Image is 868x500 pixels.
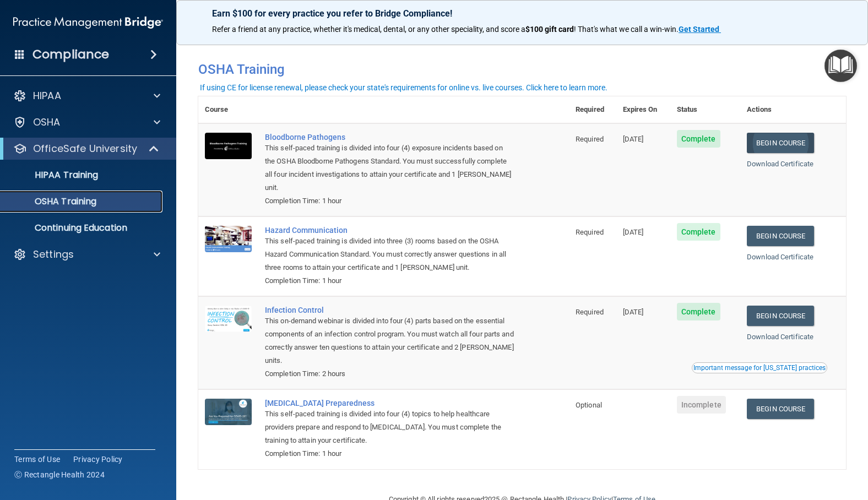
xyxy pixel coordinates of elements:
[576,228,604,236] span: Required
[32,47,109,62] h4: Compliance
[13,142,160,155] a: OfficeSafe University
[265,226,514,235] a: Hazard Communication
[33,142,137,155] p: OfficeSafe University
[198,82,609,93] button: If using CE for license renewal, please check your state's requirements for online vs. live cours...
[265,274,514,287] div: Completion Time: 1 hour
[265,447,514,460] div: Completion Time: 1 hour
[623,135,644,143] span: [DATE]
[525,25,574,34] strong: $100 gift card
[265,306,514,314] a: Infection Control
[677,303,720,320] span: Complete
[576,401,602,409] span: Optional
[576,308,604,316] span: Required
[212,8,832,19] p: Earn $100 for every practice you refer to Bridge Compliance!
[198,96,258,123] th: Course
[677,223,720,241] span: Complete
[569,96,616,123] th: Required
[265,194,514,208] div: Completion Time: 1 hour
[747,253,813,261] a: Download Certificate
[747,133,814,153] a: Begin Course
[679,25,719,34] strong: Get Started
[73,454,123,465] a: Privacy Policy
[574,25,679,34] span: ! That's what we call a win-win.
[14,454,60,465] a: Terms of Use
[677,130,720,148] span: Complete
[33,248,74,261] p: Settings
[747,226,814,246] a: Begin Course
[740,96,846,123] th: Actions
[747,333,813,341] a: Download Certificate
[14,469,105,480] span: Ⓒ Rectangle Health 2024
[13,116,160,129] a: OSHA
[677,396,726,414] span: Incomplete
[33,116,61,129] p: OSHA
[265,314,514,367] div: This on-demand webinar is divided into four (4) parts based on the essential components of an inf...
[13,248,160,261] a: Settings
[623,228,644,236] span: [DATE]
[747,306,814,326] a: Begin Course
[747,399,814,419] a: Begin Course
[200,84,607,91] div: If using CE for license renewal, please check your state's requirements for online vs. live cours...
[670,96,740,123] th: Status
[7,170,98,181] p: HIPAA Training
[265,407,514,447] div: This self-paced training is divided into four (4) topics to help healthcare providers prepare and...
[616,96,670,123] th: Expires On
[7,196,96,207] p: OSHA Training
[576,135,604,143] span: Required
[33,89,61,102] p: HIPAA
[824,50,857,82] button: Open Resource Center
[623,308,644,316] span: [DATE]
[747,160,813,168] a: Download Certificate
[265,142,514,194] div: This self-paced training is divided into four (4) exposure incidents based on the OSHA Bloodborne...
[212,25,525,34] span: Refer a friend at any practice, whether it's medical, dental, or any other speciality, and score a
[679,25,721,34] a: Get Started
[693,365,826,371] div: Important message for [US_STATE] practices
[13,89,160,102] a: HIPAA
[7,222,158,233] p: Continuing Education
[265,399,514,407] a: [MEDICAL_DATA] Preparedness
[13,12,163,34] img: PMB logo
[692,362,827,373] button: Read this if you are a dental practitioner in the state of CA
[265,367,514,381] div: Completion Time: 2 hours
[265,235,514,274] div: This self-paced training is divided into three (3) rooms based on the OSHA Hazard Communication S...
[265,133,514,142] a: Bloodborne Pathogens
[198,62,846,77] h4: OSHA Training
